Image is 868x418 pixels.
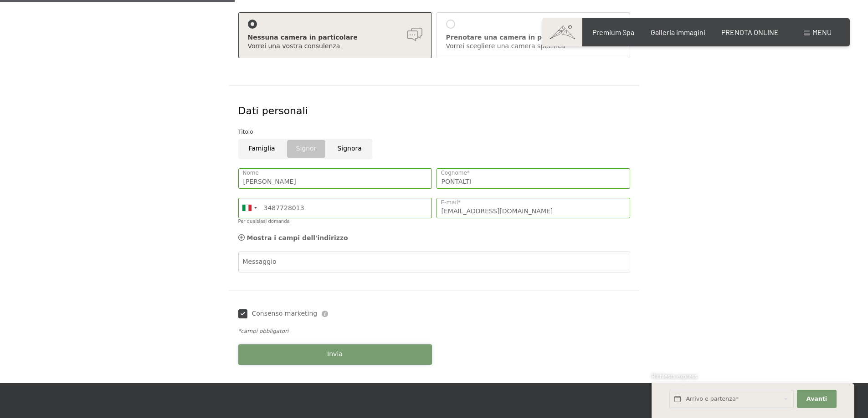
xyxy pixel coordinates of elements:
[238,344,432,365] button: Invia
[238,219,290,224] label: Per qualsiasi domanda
[248,33,422,42] div: Nessuna camera in particolare
[446,33,621,42] div: Prenotare una camera in particolare
[812,28,832,36] span: Menu
[652,373,697,380] span: Richiesta express
[797,390,836,408] button: Avanti
[239,198,260,218] div: Italy (Italia): +39
[238,104,630,118] div: Dati personali
[248,42,422,51] div: Vorrei una vostra consulenza
[592,28,634,36] a: Premium Spa
[651,28,705,36] a: Galleria immagini
[327,350,343,359] span: Invia
[238,327,630,335] div: *campi obbligatori
[446,42,621,51] div: Vorrei scegliere una camera specifica
[238,127,630,136] div: Titolo
[721,28,779,36] a: PRENOTA ONLINE
[247,234,348,242] span: Mostra i campi dell'indirizzo
[806,395,827,403] span: Avanti
[252,309,318,318] span: Consenso marketing
[238,198,432,218] input: 312 345 6789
